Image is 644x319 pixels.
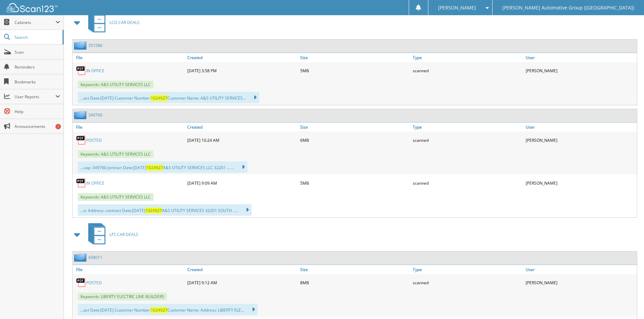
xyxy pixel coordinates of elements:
[76,135,86,145] img: PDF.png
[86,68,104,74] a: IN OFFICE
[299,265,411,274] a: Size
[15,79,60,85] span: Bookmarks
[146,165,163,170] span: 1024927
[411,176,524,190] div: scanned
[73,123,186,132] a: File
[15,49,60,55] span: Scan
[299,176,411,190] div: 5MB
[524,53,637,62] a: User
[110,232,138,237] span: LFS CAR DEALS
[411,276,524,289] div: scanned
[7,3,57,12] img: scan123-logo-white.svg
[299,53,411,62] a: Size
[299,123,411,132] a: Size
[524,176,637,190] div: [PERSON_NAME]
[411,123,524,132] a: Type
[15,34,59,40] span: Search
[73,53,186,62] a: File
[411,133,524,147] div: scanned
[78,150,153,158] span: Keywords: A&S UTILITY SERVICES LLC
[186,276,299,289] div: [DATE] 9:12 AM
[110,20,140,25] span: LCD CAR DEALS
[15,94,55,100] span: User Reports
[186,176,299,190] div: [DATE] 9:09 AM
[151,307,167,313] span: 1024927
[78,293,167,300] span: Keywords: LIBERTY ELECTRIC LINE BUILDERS
[88,112,102,118] a: 349760
[74,41,88,50] img: folder2.png
[74,111,88,119] img: folder2.png
[78,81,153,88] span: Keywords: A&S UTILITY SERVICES LLC
[186,53,299,62] a: Created
[186,123,299,132] a: Created
[86,137,102,143] a: POSTED
[145,208,162,213] span: 1024927
[15,20,55,25] span: Cabinets
[78,92,259,103] div: ...act Date:[DATE] Customer Number: Customer Name: A&S UTILITY SERVICES...
[524,276,637,289] div: [PERSON_NAME]
[78,304,258,315] div: ...act Date:[DATE] Customer Number: Customer Name: Address: LIBERTY ELE...
[299,64,411,77] div: 5MB
[84,221,138,248] a: LFS CAR DEALS
[78,161,247,173] div: ...cap: 349760 Jontract Date:[DATE] A&S UTILITY SERVICES LLC 32201 ... ...
[438,6,476,10] span: [PERSON_NAME]
[88,255,102,260] a: 458011
[78,193,153,201] span: Keywords: A&S UTILITY SERVICES LLC
[186,64,299,77] div: [DATE] 3:58 PM
[15,64,60,70] span: Reminders
[76,277,86,288] img: PDF.png
[524,265,637,274] a: User
[15,109,60,114] span: Help
[524,64,637,77] div: [PERSON_NAME]
[524,133,637,147] div: [PERSON_NAME]
[299,133,411,147] div: 6MB
[151,95,167,101] span: 1024927
[299,276,411,289] div: 8MB
[15,124,60,129] span: Announcements
[411,265,524,274] a: Type
[411,64,524,77] div: scanned
[76,65,86,76] img: PDF.png
[84,9,140,36] a: LCD CAR DEALS
[86,180,104,186] a: IN OFFICE
[502,6,634,10] span: [PERSON_NAME] Automotive Group ([GEOGRAPHIC_DATA])
[74,253,88,262] img: folder2.png
[186,265,299,274] a: Created
[88,43,102,48] a: 351586
[411,53,524,62] a: Type
[76,178,86,188] img: PDF.png
[186,133,299,147] div: [DATE] 10:24 AM
[78,204,252,216] div: ...e: Address: contract Date:[DATE] A&S UTILITY SERVICES 32201 SOUTH .....
[524,123,637,132] a: User
[73,265,186,274] a: File
[55,124,61,129] div: 1
[86,280,102,286] a: POSTED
